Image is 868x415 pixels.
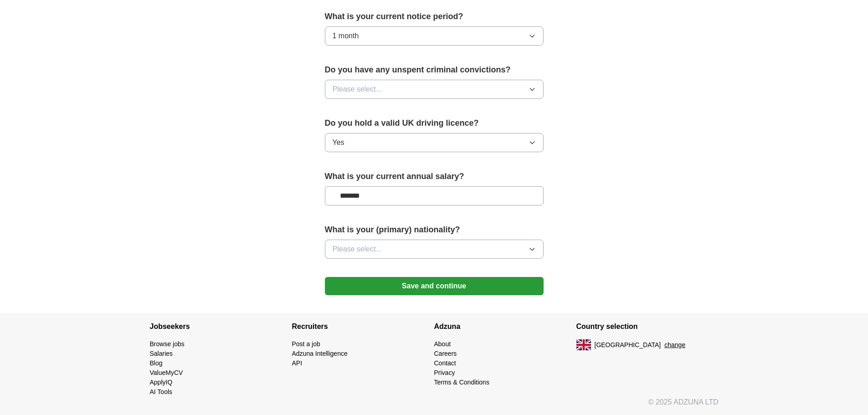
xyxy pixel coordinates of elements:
[576,339,591,350] img: UK flag
[664,340,685,350] button: change
[292,350,348,357] a: Adzuna Intelligence
[150,379,173,386] a: ApplyIQ
[150,388,173,395] a: AI Tools
[333,31,359,41] span: 1 month
[434,340,451,348] a: About
[150,369,183,376] a: ValueMyCV
[333,137,344,148] span: Yes
[325,80,544,99] button: Please select...
[595,340,661,350] span: [GEOGRAPHIC_DATA]
[434,369,455,376] a: Privacy
[325,277,544,295] button: Save and continue
[325,170,544,183] label: What is your current annual salary?
[434,359,456,367] a: Contact
[325,26,544,46] button: 1 month
[143,397,726,415] div: © 2025 ADZUNA LTD
[434,350,457,357] a: Careers
[325,240,544,259] button: Please select...
[325,133,544,152] button: Yes
[150,359,163,367] a: Blog
[150,340,185,348] a: Browse jobs
[325,10,544,23] label: What is your current notice period?
[576,314,719,339] h4: Country selection
[292,359,303,367] a: API
[333,84,382,95] span: Please select...
[150,350,173,357] a: Salaries
[325,224,544,236] label: What is your (primary) nationality?
[333,244,382,255] span: Please select...
[325,64,544,76] label: Do you have any unspent criminal convictions?
[292,340,320,348] a: Post a job
[434,379,489,386] a: Terms & Conditions
[325,117,544,129] label: Do you hold a valid UK driving licence?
